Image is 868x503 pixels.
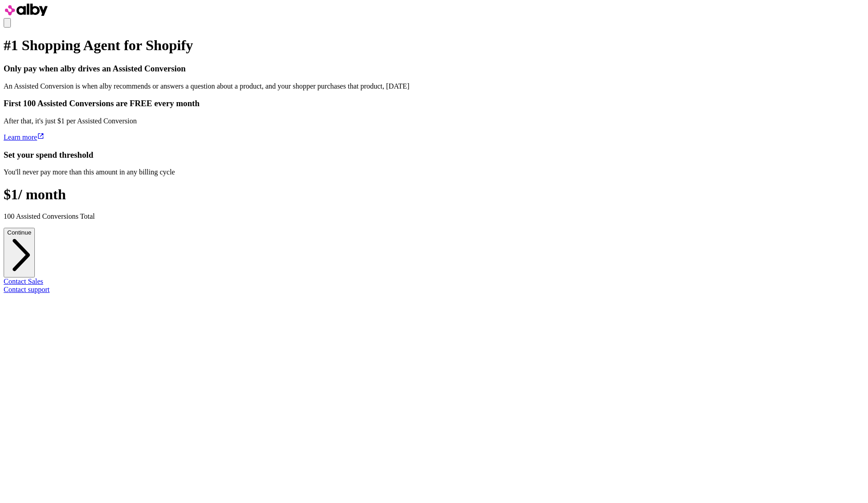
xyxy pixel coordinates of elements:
[4,168,864,176] p: You'll never pay more than this amount in any billing cycle
[4,186,864,203] h1: $1
[4,82,864,90] p: An Assisted Conversion is when alby recommends or answers a question about a product, and your sh...
[4,99,864,108] h3: First 100 Assisted Conversions are FREE every month
[4,117,864,125] p: After that, it's just
[57,117,137,125] span: $1 per Assisted Conversion
[4,4,49,16] img: alby Logo
[4,37,864,54] h1: #1 Shopping Agent for Shopify
[4,64,864,74] h3: Only pay when alby drives an Assisted Conversion
[4,150,864,160] h3: Set your spend threshold
[4,228,35,277] button: Continue
[4,286,50,293] a: Contact support
[4,277,43,285] a: Contact Sales
[4,212,864,221] p: 100 Assisted Conversions Total
[4,133,44,141] a: Learn more
[18,186,66,202] span: / month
